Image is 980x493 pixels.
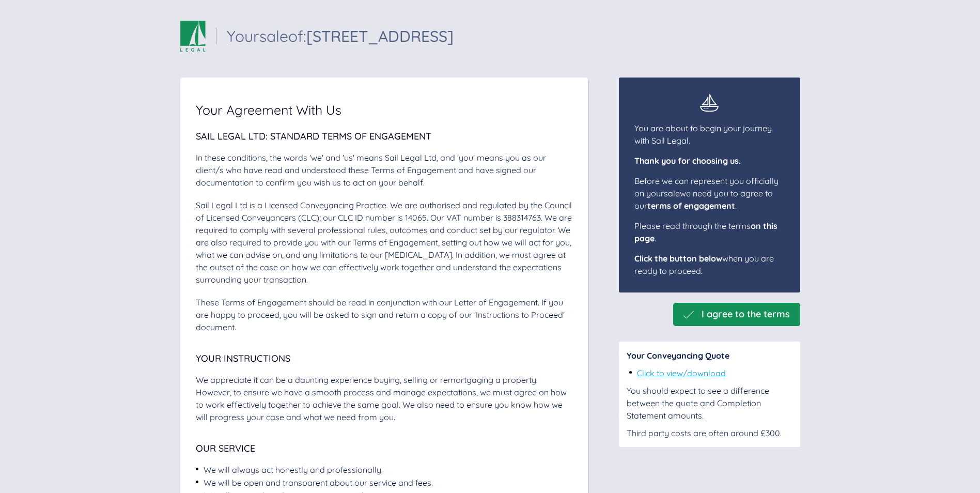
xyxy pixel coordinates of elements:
span: Before we can represent you officially on your sale we need you to agree to our . [634,176,779,211]
span: Click the button below [634,253,722,264]
div: In these conditions, the words 'we' and 'us' means Sail Legal Ltd, and 'you' means you as our cli... [196,151,572,189]
span: Please read through the terms . [634,221,777,243]
span: Sail Legal Ltd: Standard Terms of Engagement [196,130,431,142]
span: Your Instructions [196,352,290,364]
div: You should expect to see a difference between the quote and Completion Statement amounts. [627,384,792,422]
span: Your Conveyancing Quote [627,350,729,361]
div: We will always act honestly and professionally. [204,464,383,476]
span: [STREET_ADDRESS] [306,26,454,46]
span: Your Agreement With Us [196,103,341,116]
a: Click to view/download [637,368,726,378]
div: We appreciate it can be a daunting experience buying, selling or remortgaging a property. However... [196,374,572,423]
div: Third party costs are often around £300. [627,427,792,439]
span: terms of engagement [647,201,735,211]
div: Sail Legal Ltd is a Licensed Conveyancing Practice. We are authorised and regulated by the Counci... [196,199,572,286]
span: Thank you for choosing us. [634,156,741,166]
span: when you are ready to proceed. [634,253,774,276]
span: I agree to the terms [702,309,790,320]
div: We will be open and transparent about our service and fees. [204,476,433,489]
span: Our Service [196,442,255,454]
div: These Terms of Engagement should be read in conjunction with our Letter of Engagement. If you are... [196,296,572,333]
div: Your sale of: [227,28,454,44]
span: You are about to begin your journey with Sail Legal. [634,123,772,146]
